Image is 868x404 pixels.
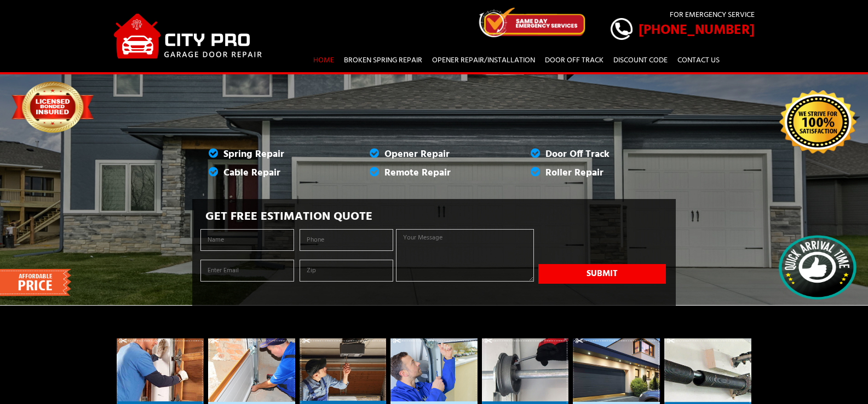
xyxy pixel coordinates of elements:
[538,264,666,284] button: Submit
[200,260,294,282] input: Enter Email
[340,51,426,70] a: Broken Spring Repair
[198,210,671,224] h2: Get Free Estimation Quote
[674,51,723,70] a: Contact Us
[309,51,338,70] a: Home
[477,8,587,37] img: icon-top.png
[514,164,675,183] li: Roller Repair
[114,14,262,58] img: Citypro.png
[192,164,353,183] li: Cable Repair
[610,51,671,70] a: Discount Code
[192,145,353,164] li: Spring Repair
[353,164,514,183] li: Remote Repair
[541,51,607,70] a: Door Off track
[611,20,755,42] a: [PHONE_NUMBER]
[611,18,633,40] img: call.png
[428,51,539,70] a: Opener Repair/Installation
[514,145,675,164] li: Door Off Track
[353,145,514,164] li: Opener Repair
[538,229,666,262] iframe: reCAPTCHA
[300,260,393,282] input: Zip
[300,229,393,251] input: Phone
[200,229,294,251] input: Name
[611,9,755,21] p: For Emergency Service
